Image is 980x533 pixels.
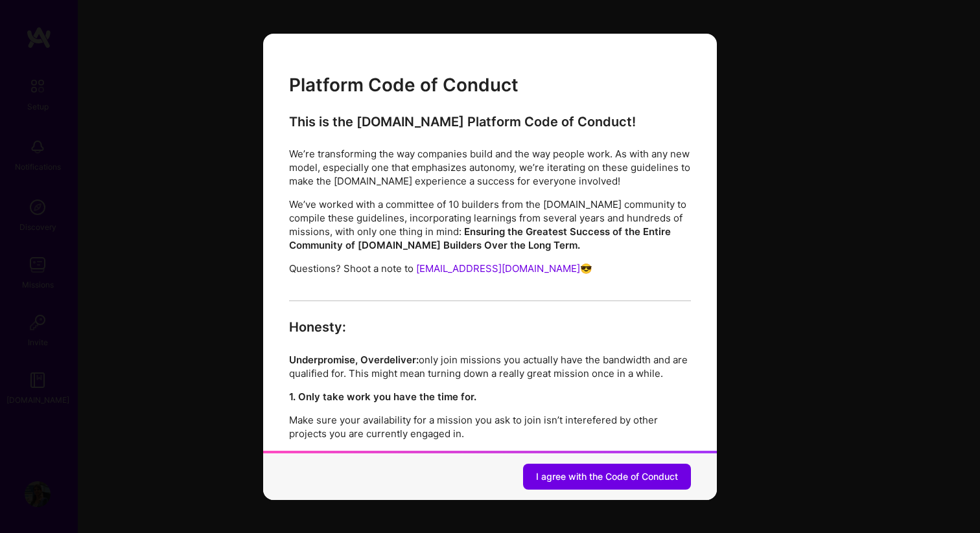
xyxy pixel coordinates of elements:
p: We’ve worked with a committee of 10 builders from the [DOMAIN_NAME] community to compile these gu... [289,198,691,252]
a: [EMAIL_ADDRESS][DOMAIN_NAME] [416,262,580,275]
p: Questions? Shoot a note to 😎 [289,262,691,275]
div: modal [263,34,717,500]
h4: Honesty: [289,319,691,335]
button: I agree with the Code of Conduct [523,464,691,490]
strong: 1. Only take work you have the time for. [289,391,476,403]
h2: Platform Code of Conduct [289,74,691,96]
p: Make sure your availability for a mission you ask to join isn’t interefered by other projects you... [289,413,691,440]
p: only join missions you actually have the bandwidth and are qualified for. This might mean turning... [289,353,691,380]
strong: Underpromise, Overdeliver: [289,354,419,366]
h4: This is the [DOMAIN_NAME] Platform Code of Conduct! [289,113,691,130]
span: I agree with the Code of Conduct [536,470,678,483]
strong: Ensuring the Greatest Success of the Entire Community of [DOMAIN_NAME] Builders Over the Long Term. [289,225,671,251]
p: We’re transforming the way companies build and the way people work. As with any new model, especi... [289,147,691,188]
